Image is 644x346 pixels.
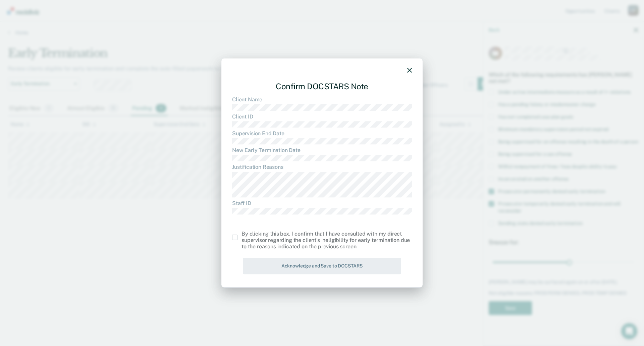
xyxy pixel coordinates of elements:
button: Acknowledge and Save to DOCSTARS [243,258,401,274]
dt: Client ID [232,113,412,120]
dt: Client Name [232,97,412,103]
dt: Supervision End Date [232,130,412,137]
div: By clicking this box, I confirm that I have consulted with my direct supervisor regarding the cli... [241,231,412,250]
dt: Justification Reasons [232,164,412,170]
dt: Staff ID [232,200,412,207]
dt: New Early Termination Date [232,147,412,153]
div: Confirm DOCSTARS Note [232,76,412,97]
